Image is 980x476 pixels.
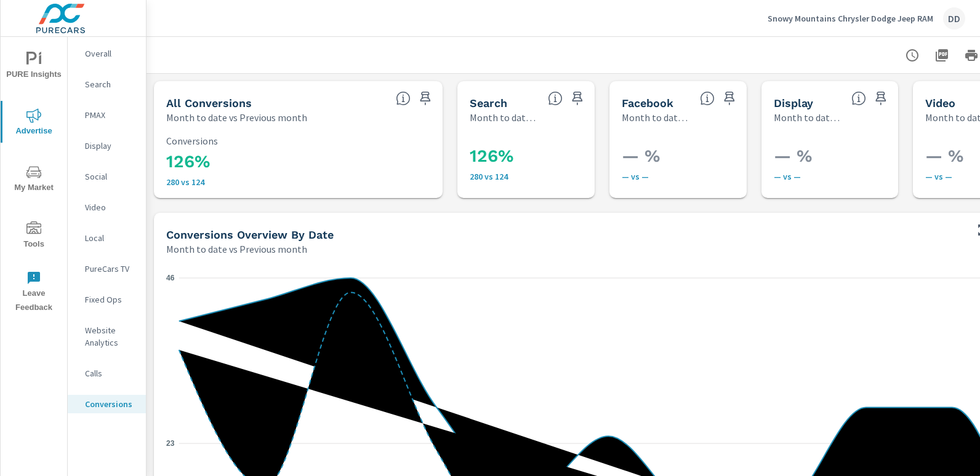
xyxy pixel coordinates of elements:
[470,146,632,167] h3: 126%
[68,321,146,352] div: Website Analytics
[396,91,411,106] span: All Conversions include Actions, Leads and Unmapped Conversions
[470,110,538,125] p: Month to date vs Previous month
[943,7,965,30] div: DD
[85,109,136,121] p: PMAX
[166,151,430,172] h3: 126%
[68,44,146,63] div: Overall
[68,167,146,186] div: Social
[68,75,146,93] div: Search
[720,89,739,108] span: Save this to your personalized report
[85,140,136,152] p: Display
[930,43,954,68] button: "Export Report to PDF"
[470,172,632,181] p: 280 vs 124
[68,229,146,247] div: Local
[548,91,563,106] span: Search Conversions include Actions, Leads and Unmapped Conversions.
[622,146,784,167] h3: — %
[85,367,136,379] p: Calls
[68,260,146,278] div: PureCars TV
[166,110,307,125] p: Month to date vs Previous month
[85,232,136,244] p: Local
[4,108,63,138] span: Advertise
[4,221,63,252] span: Tools
[166,274,175,282] text: 46
[568,89,587,108] span: Save this to your personalized report
[85,47,136,60] p: Overall
[68,106,146,124] div: PMAX
[4,165,63,195] span: My Market
[774,146,936,167] h3: — %
[166,242,307,256] p: Month to date vs Previous month
[68,395,146,413] div: Conversions
[768,13,933,24] p: Snowy Mountains Chrysler Dodge Jeep RAM
[925,97,955,109] h5: Video
[4,271,63,315] span: Leave Feedback
[871,89,891,108] span: Save this to your personalized report
[416,89,435,108] span: Save this to your personalized report
[85,78,136,90] p: Search
[166,97,252,109] h5: All Conversions
[166,228,334,241] h5: Conversions Overview By Date
[68,364,146,383] div: Calls
[68,198,146,216] div: Video
[85,201,136,213] p: Video
[85,293,136,306] p: Fixed Ops
[851,91,866,106] span: Display Conversions include Actions, Leads and Unmapped Conversions
[622,97,673,109] h5: Facebook
[166,135,430,146] p: Conversions
[85,324,136,349] p: Website Analytics
[166,177,430,187] p: 280 vs 124
[774,97,813,109] h5: Display
[166,439,175,448] text: 23
[774,110,842,125] p: Month to date vs Previous month
[85,263,136,275] p: PureCars TV
[700,91,715,106] span: All conversions reported from Facebook with duplicates filtered out
[622,172,784,181] p: — vs —
[470,97,507,109] h5: Search
[68,290,146,309] div: Fixed Ops
[1,37,67,320] div: nav menu
[622,110,690,125] p: Month to date vs Previous month
[85,398,136,410] p: Conversions
[85,170,136,183] p: Social
[774,172,936,181] p: — vs —
[4,52,63,82] span: PURE Insights
[68,137,146,155] div: Display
